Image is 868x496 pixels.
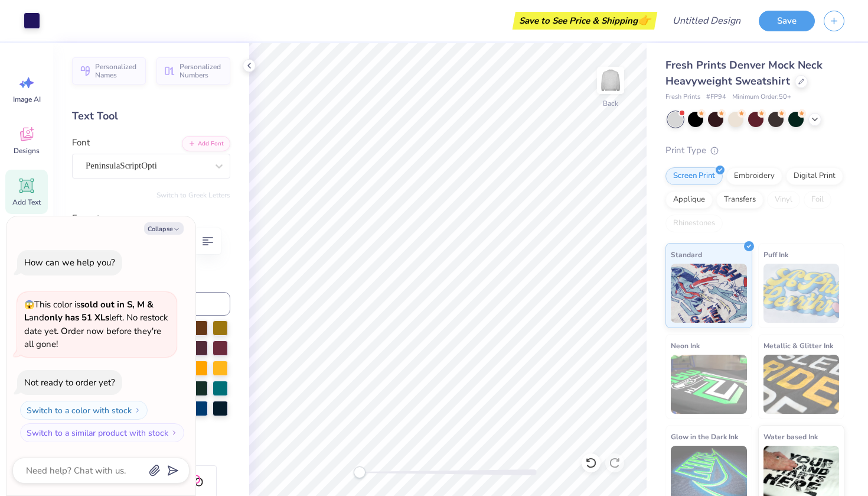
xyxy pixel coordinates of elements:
div: Applique [665,191,713,209]
span: Neon Ink [671,339,700,352]
span: Fresh Prints [665,92,700,102]
button: Add Font [182,136,230,151]
span: # FP94 [706,92,726,102]
span: Glow in the Dark Ink [671,430,738,443]
span: Add Text [12,197,41,207]
img: Neon Ink [671,355,747,414]
div: Embroidery [726,167,782,185]
img: Puff Ink [763,264,840,323]
div: Print Type [665,144,844,157]
div: Foil [804,191,831,209]
strong: only has 51 XLs [44,312,109,323]
div: Rhinestones [665,215,723,232]
span: 👉 [638,13,651,27]
span: Standard [671,248,702,261]
button: Personalized Names [72,57,146,85]
button: Switch to a similar product with stock [20,423,184,442]
div: Digital Print [786,167,843,185]
img: Back [599,69,622,92]
span: Minimum Order: 50 + [732,92,791,102]
button: Collapse [144,222,184,235]
input: Untitled Design [663,9,750,33]
span: This color is and left. No restock date yet. Order now before they're all gone! [24,299,168,351]
div: Save to See Price & Shipping [515,12,654,30]
div: Text Tool [72,108,230,124]
span: Personalized Numbers [180,63,223,79]
div: Not ready to order yet? [24,377,115,388]
button: Personalized Numbers [156,57,230,85]
strong: sold out in S, M & L [24,299,154,324]
button: Switch to a color with stock [20,401,148,420]
div: Vinyl [767,191,800,209]
img: Switch to a color with stock [134,407,141,414]
span: Metallic & Glitter Ink [763,339,833,352]
img: Standard [671,264,747,323]
div: Accessibility label [354,466,366,478]
span: Water based Ink [763,430,818,443]
img: Switch to a similar product with stock [171,429,178,436]
span: Puff Ink [763,248,788,261]
div: Screen Print [665,167,723,185]
label: Format [72,212,230,225]
span: Image AI [13,95,41,104]
div: How can we help you? [24,257,115,268]
label: Font [72,136,90,150]
span: 😱 [24,299,34,310]
button: Switch to Greek Letters [156,190,230,200]
span: Designs [14,146,40,155]
button: Save [759,11,815,31]
div: Transfers [716,191,763,209]
span: Personalized Names [95,63,139,79]
img: Metallic & Glitter Ink [763,355,840,414]
span: Fresh Prints Denver Mock Neck Heavyweight Sweatshirt [665,58,823,88]
div: Back [603,98,618,109]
